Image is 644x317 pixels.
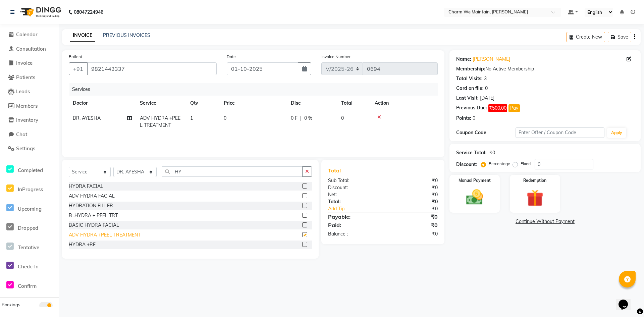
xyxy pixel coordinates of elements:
[456,115,471,122] div: Points:
[74,3,103,21] b: 08047224946
[508,104,520,112] button: Pay
[480,95,494,102] div: [DATE]
[69,96,136,111] th: Doctor
[371,96,438,111] th: Action
[2,59,57,67] a: Invoice
[16,74,35,81] span: Patients
[87,62,217,75] input: Search by Name/Mobile/Email/Code
[616,290,637,310] iframe: chat widget
[456,104,487,112] div: Previous Due:
[521,188,549,209] img: _gift.svg
[383,198,443,205] div: ₹0
[2,74,57,82] a: Patients
[456,95,479,102] div: Last Visit:
[383,221,443,229] div: ₹0
[521,161,531,167] label: Fixed
[70,30,95,42] a: INVOICE
[321,54,351,60] label: Invoice Number
[224,115,226,121] span: 0
[17,3,63,21] img: logo
[220,96,287,111] th: Price
[186,96,220,111] th: Qty
[69,193,115,200] div: ADV HYDRA FACIAL
[323,191,383,198] div: Net:
[287,96,337,111] th: Disc
[304,115,312,122] span: 0 %
[2,131,57,139] a: Chat
[328,167,343,174] span: Total
[567,32,605,42] button: Create New
[18,263,39,270] span: Check-In
[300,115,302,122] span: |
[323,177,383,184] div: Sub Total:
[2,116,57,124] a: Inventory
[16,117,38,123] span: Inventory
[323,198,383,205] div: Total:
[383,230,443,237] div: ₹0
[16,88,30,95] span: Leads
[69,183,103,190] div: HYDRA FACIAL
[2,145,57,153] a: Settings
[456,149,487,156] div: Service Total:
[16,31,38,38] span: Calendar
[162,166,303,177] input: Search or Scan
[459,177,491,183] label: Manual Payment
[227,54,236,60] label: Date
[485,85,488,92] div: 0
[456,161,477,168] div: Discount:
[484,75,487,82] div: 3
[16,46,46,52] span: Consultation
[190,115,193,121] span: 1
[16,103,38,109] span: Members
[69,54,82,60] label: Patient
[18,283,37,289] span: Confirm
[323,205,393,212] a: Add Tip
[2,88,57,96] a: Leads
[16,131,27,138] span: Chat
[18,244,39,251] span: Tentative
[140,115,180,128] span: ADV HYDRA +PEEL TREATMENT
[456,75,483,82] div: Total Visits:
[456,56,471,63] div: Name:
[489,161,510,167] label: Percentage
[69,62,88,75] button: +91
[393,205,443,212] div: ₹0
[383,191,443,198] div: ₹0
[323,213,383,221] div: Payable:
[69,222,119,229] div: BASIC HYDRA FACIAL
[2,302,20,307] span: Bookings
[456,85,484,92] div: Card on file:
[323,230,383,237] div: Balance :
[488,104,507,112] span: ₹500.00
[103,32,150,38] a: PREVIOUS INVOICES
[291,115,298,122] span: 0 F
[323,184,383,191] div: Discount:
[461,188,488,207] img: _cash.svg
[337,96,371,111] th: Total
[2,45,57,53] a: Consultation
[383,213,443,221] div: ₹0
[73,115,101,121] span: DR. AYESHA
[456,129,516,136] div: Coupon Code
[69,202,113,209] div: HYDRATION FILLER
[18,186,43,193] span: InProgress
[456,65,485,72] div: Membership:
[608,32,631,42] button: Save
[516,127,604,138] input: Enter Offer / Coupon Code
[2,102,57,110] a: Members
[341,115,344,121] span: 0
[136,96,186,111] th: Service
[69,83,443,96] div: Services
[18,206,42,212] span: Upcoming
[383,184,443,191] div: ₹0
[451,218,639,225] a: Continue Without Payment
[473,56,510,63] a: [PERSON_NAME]
[607,128,626,138] button: Apply
[18,225,38,231] span: Dropped
[18,167,43,173] span: Completed
[323,221,383,229] div: Paid:
[2,31,57,39] a: Calendar
[16,60,33,66] span: Invoice
[473,115,475,122] div: 0
[69,212,118,219] div: B .HYDRA + PEEL TRT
